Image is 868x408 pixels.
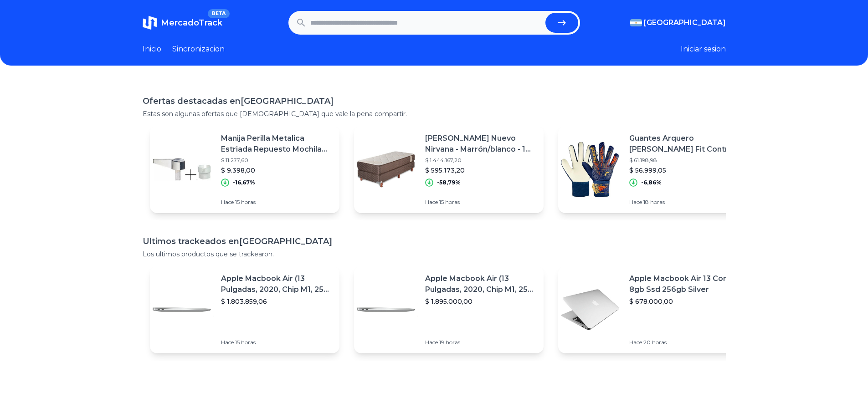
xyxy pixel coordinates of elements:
img: Featured image [354,138,418,201]
a: Featured imageGuantes Arquero [PERSON_NAME] Fit Control Storm Jr Semi Profesional$ 61.198,98$ 56.... [558,126,748,213]
p: Hace 15 horas [221,199,332,206]
span: [GEOGRAPHIC_DATA] [644,17,726,28]
button: [GEOGRAPHIC_DATA] [630,17,726,28]
p: Hace 20 horas [629,339,740,346]
a: MercadoTrackBETA [143,15,222,30]
p: Manija Perilla Metalica Estriada Repuesto Mochila Ferrum [221,133,332,155]
img: Featured image [150,138,214,201]
img: Featured image [558,278,622,342]
p: -6,86% [641,179,662,186]
p: -16,67% [233,179,255,186]
a: Featured imageManija Perilla Metalica Estriada Repuesto Mochila Ferrum$ 11.277,60$ 9.398,00-16,67... [150,126,339,213]
p: $ 61.198,98 [629,157,740,164]
h1: Ultimos trackeados en [GEOGRAPHIC_DATA] [143,235,726,248]
a: Sincronizacion [172,44,225,55]
p: $ 11.277,60 [221,157,332,164]
span: MercadoTrack [161,18,222,28]
p: Hace 19 horas [425,339,536,346]
span: BETA [208,9,229,18]
h1: Ofertas destacadas en [GEOGRAPHIC_DATA] [143,95,726,107]
img: MercadoTrack [143,15,157,30]
p: [PERSON_NAME] Nuevo Nirvana - Marrón/blanco - 1 Plaza - 190 Cm - 80 Cm [425,133,536,155]
a: Featured imageApple Macbook Air (13 Pulgadas, 2020, Chip M1, 256 Gb De Ssd, 8 Gb De Ram) - Plata$... [354,266,544,353]
p: Guantes Arquero [PERSON_NAME] Fit Control Storm Jr Semi Profesional [629,133,740,155]
img: Argentina [630,19,642,26]
p: Apple Macbook Air (13 Pulgadas, 2020, Chip M1, 256 Gb De Ssd, 8 Gb De Ram) - Plata [221,273,332,295]
p: Estas son algunas ofertas que [DEMOGRAPHIC_DATA] que vale la pena compartir. [143,109,726,118]
a: Inicio [143,44,161,55]
p: $ 678.000,00 [629,297,740,306]
p: $ 595.173,20 [425,166,536,175]
p: Apple Macbook Air 13 Core I5 8gb Ssd 256gb Silver [629,273,740,295]
img: Featured image [354,278,418,342]
button: Iniciar sesion [681,44,726,55]
a: Featured imageApple Macbook Air (13 Pulgadas, 2020, Chip M1, 256 Gb De Ssd, 8 Gb De Ram) - Plata$... [150,266,339,353]
p: $ 1.895.000,00 [425,297,536,306]
p: Hace 15 horas [425,199,536,206]
p: Los ultimos productos que se trackearon. [143,250,726,259]
p: Hace 18 horas [629,199,740,206]
img: Featured image [558,138,622,201]
p: Apple Macbook Air (13 Pulgadas, 2020, Chip M1, 256 Gb De Ssd, 8 Gb De Ram) - Plata [425,273,536,295]
p: $ 1.803.859,06 [221,297,332,306]
img: Featured image [150,278,214,342]
p: $ 9.398,00 [221,166,332,175]
a: Featured imageApple Macbook Air 13 Core I5 8gb Ssd 256gb Silver$ 678.000,00Hace 20 horas [558,266,748,353]
p: -58,79% [437,179,461,186]
p: $ 56.999,05 [629,166,740,175]
p: $ 1.444.167,20 [425,157,536,164]
a: Featured image[PERSON_NAME] Nuevo Nirvana - Marrón/blanco - 1 Plaza - 190 Cm - 80 Cm$ 1.444.167,2... [354,126,544,213]
p: Hace 15 horas [221,339,332,346]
